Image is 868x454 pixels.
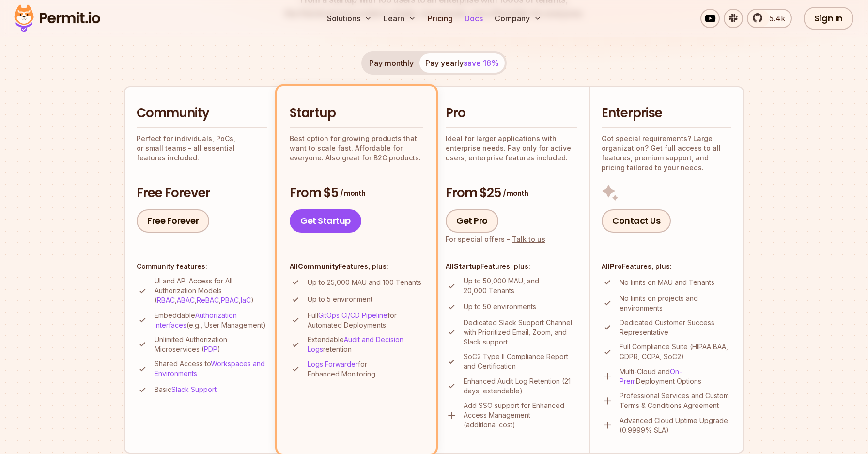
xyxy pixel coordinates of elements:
a: Logs Forwarder [308,360,358,368]
a: IaC [241,296,251,304]
a: 5.4k [747,9,792,28]
p: Embeddable (e.g., User Management) [155,311,267,330]
a: ReBAC [197,296,219,304]
a: On-Prem [620,367,682,385]
p: Unlimited Authorization Microservices ( ) [155,335,267,354]
h4: All Features, plus: [446,262,577,271]
p: Full for Automated Deployments [308,311,423,330]
a: PDP [204,345,217,353]
p: Add SSO support for Enhanced Access Management (additional cost) [464,401,577,430]
p: No limits on projects and environments [620,294,731,313]
h2: Community [137,105,267,122]
a: Get Startup [290,209,361,233]
button: Company [491,9,545,28]
span: / month [340,188,365,198]
p: Extendable retention [308,335,423,354]
img: Permit logo [10,2,105,35]
a: Docs [461,9,487,28]
div: For special offers - [446,235,545,244]
a: Authorization Interfaces [155,311,237,329]
a: Sign In [804,7,853,30]
p: Advanced Cloud Uptime Upgrade (0.9999% SLA) [620,416,731,435]
p: Up to 5 environment [308,295,372,304]
p: Full Compliance Suite (HIPAA BAA, GDPR, CCPA, SoC2) [620,342,731,361]
p: Dedicated Slack Support Channel with Prioritized Email, Zoom, and Slack support [464,318,577,347]
p: Enhanced Audit Log Retention (21 days, extendable) [464,376,577,396]
a: Slack Support [171,385,217,393]
h4: All Features, plus: [602,262,731,271]
button: Solutions [323,9,376,28]
span: / month [503,188,528,198]
a: ABAC [177,296,195,304]
a: Contact Us [602,209,671,233]
a: PBAC [221,296,239,304]
h3: From $25 [446,185,577,202]
strong: Startup [454,262,480,270]
p: Multi-Cloud and Deployment Options [620,367,731,386]
p: Ideal for larger applications with enterprise needs. Pay only for active users, enterprise featur... [446,134,577,163]
h2: Pro [446,105,577,122]
h3: From $5 [290,185,423,202]
a: RBAC [157,296,175,304]
a: Get Pro [446,209,498,233]
p: Professional Services and Custom Terms & Conditions Agreement [620,391,731,410]
p: Up to 50 environments [464,302,536,312]
a: Free Forever [137,209,209,233]
p: No limits on MAU and Tenants [620,278,714,287]
p: Best option for growing products that want to scale fast. Affordable for everyone. Also great for... [290,134,423,163]
p: for Enhanced Monitoring [308,360,423,379]
span: 5.4k [763,13,785,24]
h2: Startup [290,105,423,122]
p: Shared Access to [155,359,267,378]
h2: Enterprise [602,105,731,122]
a: Audit and Decision Logs [308,335,403,353]
a: Pricing [424,9,457,28]
button: Pay monthly [363,53,419,73]
p: Up to 25,000 MAU and 100 Tenants [308,278,421,287]
p: Perfect for individuals, PoCs, or small teams - all essential features included. [137,134,267,163]
p: Up to 50,000 MAU, and 20,000 Tenants [464,276,577,296]
p: SoC2 Type II Compliance Report and Certification [464,352,577,371]
p: Dedicated Customer Success Representative [620,318,731,337]
a: GitOps CI/CD Pipeline [318,311,387,319]
p: Basic [155,385,217,394]
p: UI and API Access for All Authorization Models ( , , , , ) [155,276,267,305]
h3: Free Forever [137,185,267,202]
strong: Community [298,262,339,270]
h4: All Features, plus: [290,262,423,271]
p: Got special requirements? Large organization? Get full access to all features, premium support, a... [602,134,731,172]
button: Learn [380,9,420,28]
strong: Pro [610,262,622,270]
a: Talk to us [512,235,545,243]
h4: Community features: [137,262,267,271]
